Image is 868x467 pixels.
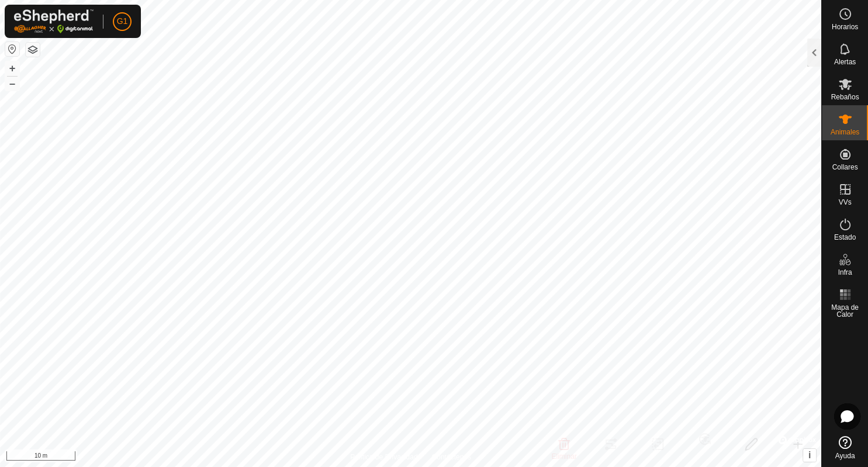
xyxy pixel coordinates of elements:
span: Infra [838,269,852,276]
span: G1 [117,15,128,27]
a: Ayuda [822,431,868,464]
img: Logo Gallagher [14,9,94,33]
span: Estado [834,234,856,241]
button: – [5,77,19,91]
button: i [803,449,816,462]
span: Collares [832,164,857,171]
span: Animales [831,129,859,136]
span: Rebaños [831,94,859,101]
span: Alertas [834,58,856,65]
button: Restablecer Mapa [5,42,19,56]
span: Ayuda [835,452,855,459]
a: Contáctenos [432,452,471,462]
span: VVs [838,199,851,206]
button: + [5,61,19,75]
span: i [808,450,811,460]
span: Mapa de Calor [825,304,865,318]
a: Política de Privacidad [350,452,417,462]
button: Capas del Mapa [26,43,40,57]
span: Horarios [832,23,858,30]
